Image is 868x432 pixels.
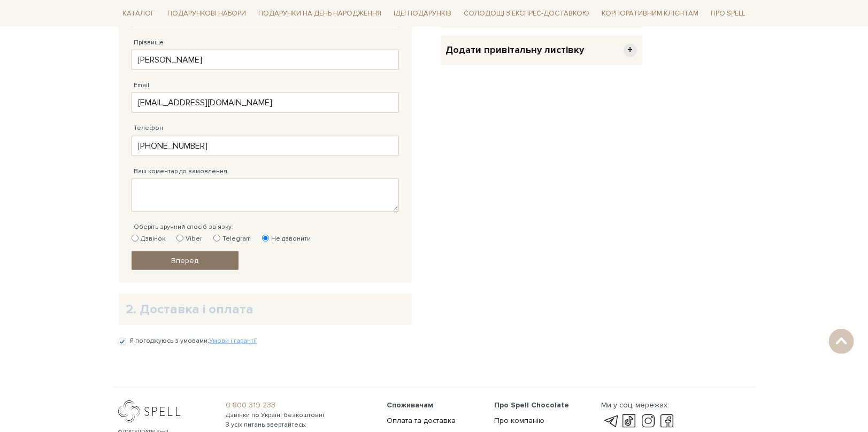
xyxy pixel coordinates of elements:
input: Viber [176,235,183,242]
input: Дзвінок [132,235,139,242]
input: Не дзвонити [262,235,269,242]
span: Вперед [171,256,198,265]
a: instagram [639,415,657,428]
a: Про Spell [706,5,749,22]
span: Дзвінки по Україні безкоштовні [226,411,374,420]
a: Солодощі з експрес-доставкою [459,4,594,22]
span: + [624,44,637,57]
a: telegram [601,415,619,428]
label: Прізвище [134,38,164,48]
div: Ми у соц. мережах: [601,400,676,410]
label: Телефон [134,124,164,133]
a: Корпоративним клієнтам [597,5,703,22]
label: Дзвінок [132,234,166,244]
a: tik-tok [620,415,639,428]
a: Подарункові набори [163,5,250,22]
a: Подарунки на День народження [254,5,386,22]
a: Умови і гарантії [210,337,257,345]
label: Я погоджуюсь з умовами: [130,336,257,346]
label: Viber [176,234,203,244]
span: Про Spell Chocolate [494,400,569,410]
a: facebook [658,415,677,428]
label: Telegram [213,234,251,244]
a: Оплата та доставка [387,416,456,425]
span: З усіх питань звертайтесь: [226,420,374,430]
h2: 2. Доставка і оплата [126,301,404,318]
a: Каталог [119,5,159,22]
a: Про компанію [494,416,544,425]
input: Telegram [213,235,220,242]
a: 0 800 319 233 [226,400,374,410]
span: Споживачам [387,400,433,410]
span: Додати привітальну листівку [446,44,585,56]
label: Email [134,81,150,90]
a: Ідеї подарунків [389,5,456,22]
label: Оберіть зручний спосіб зв`язку: [134,222,234,232]
label: Ваш коментар до замовлення. [134,167,229,176]
label: Не дзвонити [262,234,311,244]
